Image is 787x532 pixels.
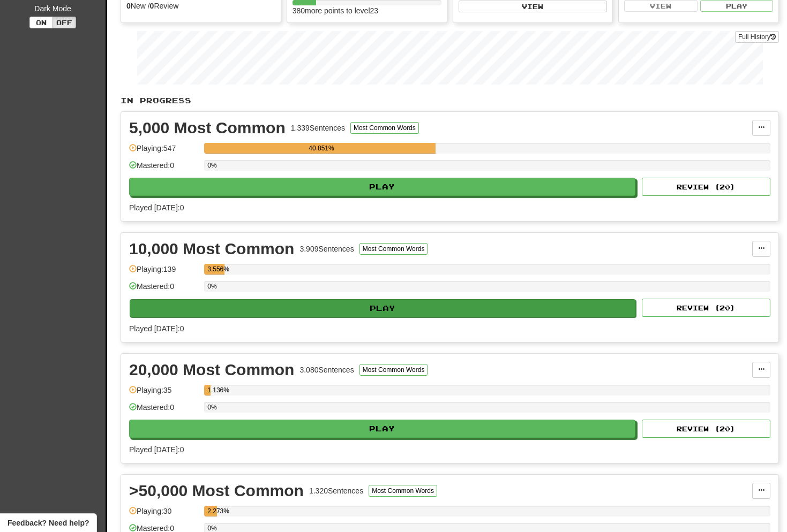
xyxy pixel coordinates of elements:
[129,324,184,333] span: Played [DATE]: 0
[309,485,363,496] div: 1.320 Sentences
[299,244,354,254] div: 3.909 Sentences
[207,506,217,516] div: 2.273%
[350,122,419,134] button: Most Common Words
[121,95,779,106] p: In Progress
[150,2,154,10] strong: 0
[735,31,779,43] a: Full History
[299,364,354,375] div: 3.080 Sentences
[129,445,184,454] span: Played [DATE]: 0
[8,3,98,14] div: Dark Mode
[29,17,53,28] button: On
[129,160,199,178] div: Mastered: 0
[8,518,89,528] span: Open feedback widget
[129,281,199,299] div: Mastered: 0
[53,17,76,28] button: Off
[129,241,294,257] div: 10,000 Most Common
[207,385,211,396] div: 1.136%
[207,143,436,154] div: 40.851%
[129,402,199,420] div: Mastered: 0
[207,264,224,275] div: 3.556%
[291,123,345,133] div: 1.339 Sentences
[126,2,131,10] strong: 0
[129,506,199,523] div: Playing: 30
[359,364,428,376] button: Most Common Words
[129,483,304,499] div: >50,000 Most Common
[642,420,770,438] button: Review (20)
[129,385,199,402] div: Playing: 35
[642,299,770,317] button: Review (20)
[293,5,441,16] div: 380 more points to level 23
[129,120,286,136] div: 5,000 Most Common
[129,420,635,438] button: Play
[129,362,294,378] div: 20,000 Most Common
[459,1,608,12] button: View
[129,178,635,196] button: Play
[126,1,275,11] div: New / Review
[129,143,199,161] div: Playing: 547
[642,178,770,196] button: Review (20)
[369,485,437,497] button: Most Common Words
[129,264,199,282] div: Playing: 139
[130,299,636,317] button: Play
[129,203,184,212] span: Played [DATE]: 0
[359,243,428,255] button: Most Common Words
